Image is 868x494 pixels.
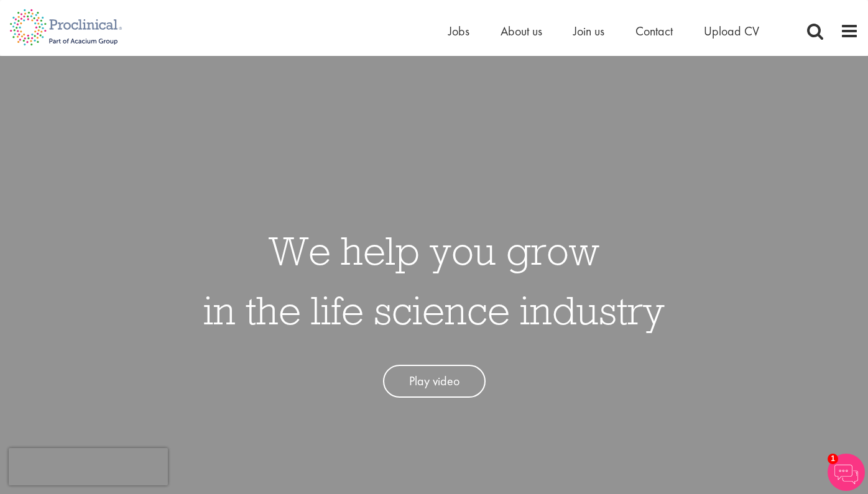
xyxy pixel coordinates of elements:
a: Contact [635,23,673,39]
h1: We help you grow in the life science industry [203,221,665,340]
a: Upload CV [704,23,759,39]
a: Jobs [448,23,469,39]
a: About us [501,23,542,39]
a: Play video [383,365,486,398]
a: Join us [573,23,604,39]
img: Chatbot [828,454,865,491]
span: 1 [828,454,838,464]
